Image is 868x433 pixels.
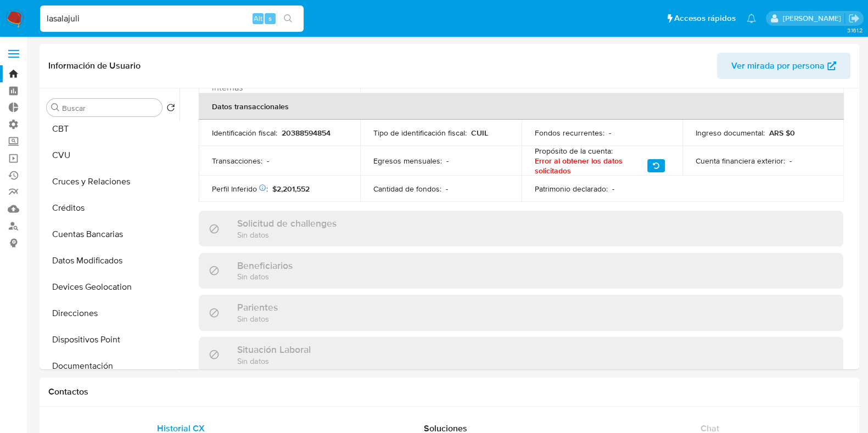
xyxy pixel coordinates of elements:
button: Direcciones [42,300,180,327]
p: Transacciones : [212,156,262,166]
input: Buscar [62,103,158,113]
p: ARS $0 [769,128,795,138]
span: Accesos rápidos [674,13,736,24]
button: CVU [42,142,180,168]
button: Devices Geolocation [42,274,180,300]
div: ParientesSin datos [199,295,843,330]
input: Buscar usuario o caso... [40,12,304,26]
button: Cuentas Bancarias [42,221,180,248]
button: CBT [42,116,180,142]
span: $2,201,552 [272,183,310,194]
button: search-icon [277,11,299,26]
p: Propósito de la cuenta : [535,146,613,156]
button: Ver mirada por persona [717,53,850,79]
h3: Beneficiarios [237,260,293,272]
button: Buscar [51,103,60,112]
span: Alt [254,13,262,24]
p: - [446,156,449,166]
p: - [446,184,448,194]
p: Cuenta financiera exterior : [696,156,785,166]
span: Error al obtener los datos solicitados [535,156,643,176]
p: Ingreso documental : [696,128,765,138]
p: - [612,184,614,194]
button: Datos Modificados [42,248,180,274]
h3: Situación Laboral [237,344,311,356]
button: Cruces y Relaciones [42,168,180,195]
button: Dispositivos Point [42,327,180,353]
p: Sin datos [237,229,337,240]
p: - [609,128,611,138]
div: Solicitud de challengesSin datos [199,211,843,246]
button: Documentación [42,353,180,379]
p: julian.lasala@mercadolibre.com [782,13,844,24]
p: CUIL [471,128,488,138]
h1: Contactos [48,386,850,397]
p: - [267,156,269,166]
th: Datos transaccionales [199,93,844,120]
div: Situación LaboralSin datos [199,337,843,373]
p: Patrimonio declarado : [535,184,608,194]
p: Fondos recurrentes : [535,128,604,138]
p: - [789,156,792,166]
h1: Información de Usuario [48,60,141,71]
p: Perfil Inferido : [212,184,268,194]
p: 20388594854 [282,128,331,138]
h3: Solicitud de challenges [237,217,337,229]
a: Notificaciones [747,14,756,23]
h3: Parientes [237,301,278,313]
p: Cantidad de fondos : [373,184,441,194]
a: Salir [848,13,860,24]
p: Identificación fiscal : [212,128,277,138]
button: Volver al orden por defecto [166,103,175,115]
span: Ver mirada por persona [731,53,825,79]
p: Sin datos [237,356,311,366]
p: Tipo de identificación fiscal : [373,128,467,138]
div: BeneficiariosSin datos [199,253,843,289]
span: s [268,13,272,24]
p: Sin datos [237,313,278,324]
p: Egresos mensuales : [373,156,442,166]
p: Sin datos [237,271,293,282]
button: Créditos [42,195,180,221]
